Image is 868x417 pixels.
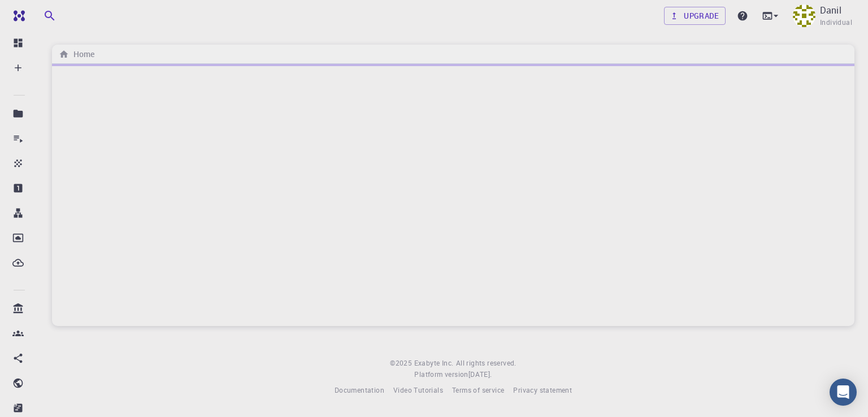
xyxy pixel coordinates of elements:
[452,385,504,394] span: Terms of service
[468,370,492,379] span: [DATE] .
[513,385,572,396] a: Privacy statement
[414,369,468,380] span: Platform version
[390,358,414,369] span: © 2025
[793,5,815,27] img: Danil
[414,358,454,367] span: Exabyte Inc.
[393,385,443,396] a: Video Tutorials
[57,48,97,60] nav: breadcrumb
[393,385,443,394] span: Video Tutorials
[335,385,384,394] span: Documentation
[414,358,454,369] a: Exabyte Inc.
[468,369,492,380] a: [DATE].
[452,385,504,396] a: Terms of service
[820,3,841,17] p: Danil
[9,10,25,21] img: logo
[830,379,857,406] div: Open Intercom Messenger
[456,358,517,369] span: All rights reserved.
[335,385,384,396] a: Documentation
[69,48,94,60] h6: Home
[820,17,852,28] span: Individual
[513,385,572,394] span: Privacy statement
[664,7,726,25] a: Upgrade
